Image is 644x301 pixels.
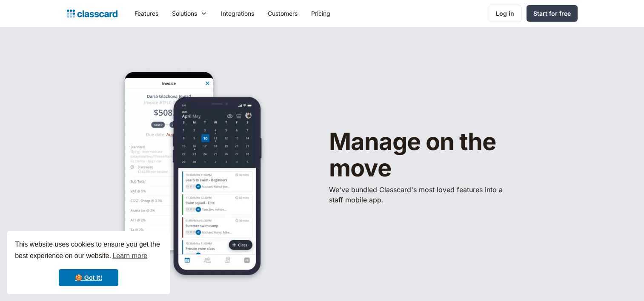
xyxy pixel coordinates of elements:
a: dismiss cookie message [59,269,118,286]
div: Solutions [165,4,214,23]
h1: Manage on the move [329,129,550,181]
a: Start for free [527,5,578,22]
a: home [67,8,117,20]
div: cookieconsent [7,231,170,294]
div: Log in [496,9,514,18]
p: We've bundled ​Classcard's most loved features into a staff mobile app. [329,185,508,205]
div: Start for free [533,9,571,18]
div: Solutions [172,9,197,18]
a: Features [128,4,165,23]
a: Pricing [304,4,337,23]
a: Integrations [214,4,261,23]
a: Log in [489,5,521,22]
a: learn more about cookies [111,250,149,262]
a: Customers [261,4,304,23]
span: This website uses cookies to ensure you get the best experience on our website. [15,239,162,262]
